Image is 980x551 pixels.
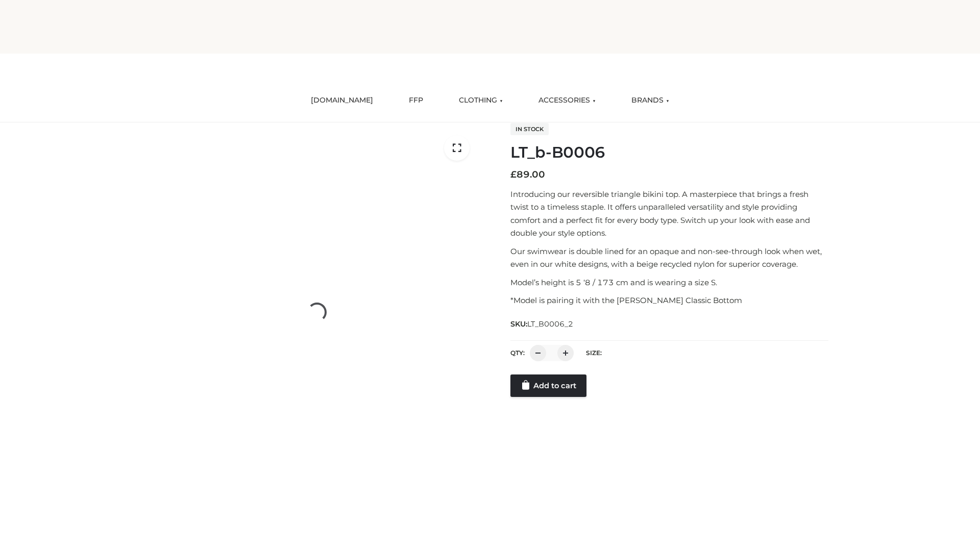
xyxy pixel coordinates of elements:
a: FFP [401,89,431,112]
label: Size: [586,349,602,357]
span: LT_B0006_2 [527,319,573,329]
p: Introducing our reversible triangle bikini top. A masterpiece that brings a fresh twist to a time... [510,188,828,240]
h1: LT_b-B0006 [510,143,828,162]
p: Model’s height is 5 ‘8 / 173 cm and is wearing a size S. [510,276,828,289]
span: SKU: [510,318,574,330]
span: In stock [510,123,549,135]
p: Our swimwear is double lined for an opaque and non-see-through look when wet, even in our white d... [510,245,828,271]
bdi: 89.00 [510,169,545,180]
label: QTY: [510,349,525,357]
a: CLOTHING [451,89,510,112]
a: BRANDS [624,89,677,112]
a: ACCESSORIES [531,89,603,112]
p: *Model is pairing it with the [PERSON_NAME] Classic Bottom [510,294,828,307]
span: £ [510,169,517,180]
a: Add to cart [510,374,586,397]
a: [DOMAIN_NAME] [303,89,381,112]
